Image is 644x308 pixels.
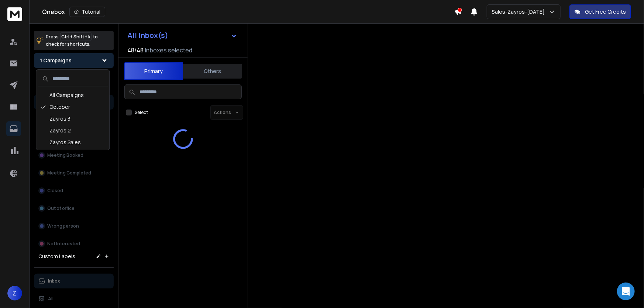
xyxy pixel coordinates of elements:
h3: Filters [34,80,114,90]
p: Sales-Zayros-[DATE] [492,8,548,15]
p: Get Free Credits [585,8,626,15]
div: Zayros 3 [38,113,108,125]
p: Press to check for shortcuts. [46,33,98,48]
div: Zayros 2 [38,125,108,136]
h1: 1 Campaigns [40,57,72,64]
div: All Campaigns [38,89,108,101]
button: Tutorial [69,7,105,17]
h3: Custom Labels [38,253,75,260]
div: Open Intercom Messenger [617,283,635,300]
span: 48 / 48 [127,46,144,55]
button: Others [183,63,242,79]
button: Primary [124,62,183,80]
h3: Inboxes selected [145,46,192,55]
span: Z [7,286,22,301]
label: Select [135,110,148,115]
span: Ctrl + Shift + k [60,32,92,41]
h1: All Inbox(s) [127,32,168,39]
div: Onebox [42,7,454,17]
div: Zayros Sales [38,136,108,148]
div: October [38,101,108,113]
